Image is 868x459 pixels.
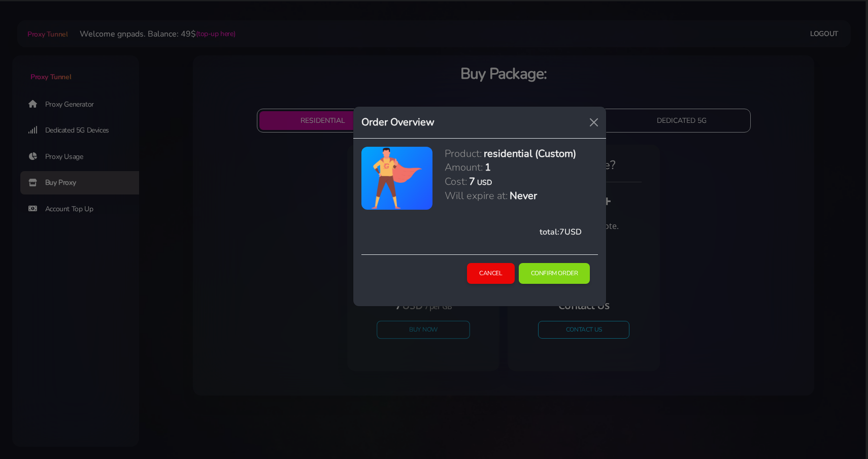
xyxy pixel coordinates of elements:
h6: USD [477,178,492,187]
button: Cancel [467,263,515,284]
button: Close [586,114,602,130]
h5: Product: [445,147,482,160]
h5: Order Overview [361,115,435,130]
h5: 1 [485,160,491,174]
h5: Amount: [445,160,483,174]
h5: Cost: [445,175,467,188]
img: antenna.png [371,147,423,210]
iframe: Webchat Widget [819,410,855,446]
h5: 7 [469,175,475,188]
h5: residential (Custom) [484,147,576,160]
span: 7 [559,226,564,238]
button: Confirm Order [519,263,590,284]
h5: Never [510,189,537,203]
h5: Will expire at: [445,189,508,203]
span: total: USD [540,226,582,238]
